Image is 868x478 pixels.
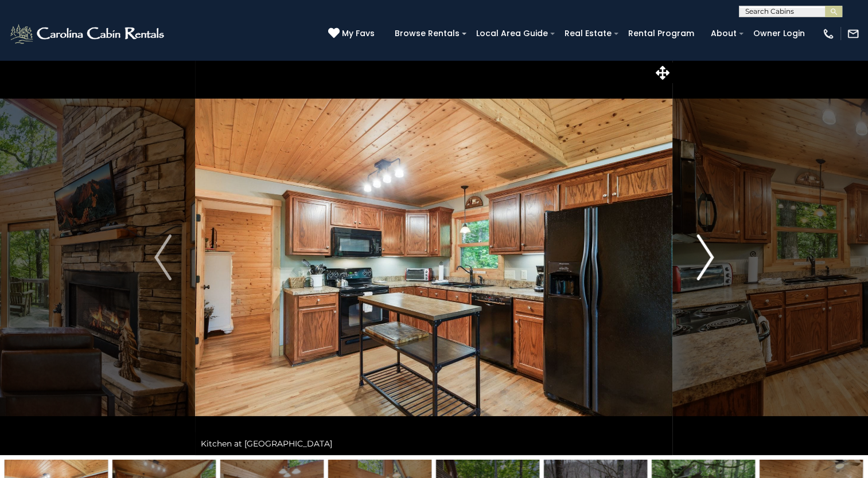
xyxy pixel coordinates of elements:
a: Browse Rentals [389,25,465,42]
img: White-1-2.png [9,22,168,45]
a: My Favs [328,28,377,40]
a: Owner Login [748,25,811,42]
a: Real Estate [559,25,617,42]
img: phone-regular-white.png [822,28,835,40]
img: arrow [696,234,714,280]
a: Rental Program [622,25,700,42]
span: My Favs [342,28,375,40]
img: arrow [154,234,172,280]
a: Local Area Guide [470,25,554,42]
img: mail-regular-white.png [847,28,859,40]
button: Previous [131,60,195,455]
button: Next [673,60,737,455]
a: About [705,25,742,42]
div: Kitchen at [GEOGRAPHIC_DATA] [195,432,672,455]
